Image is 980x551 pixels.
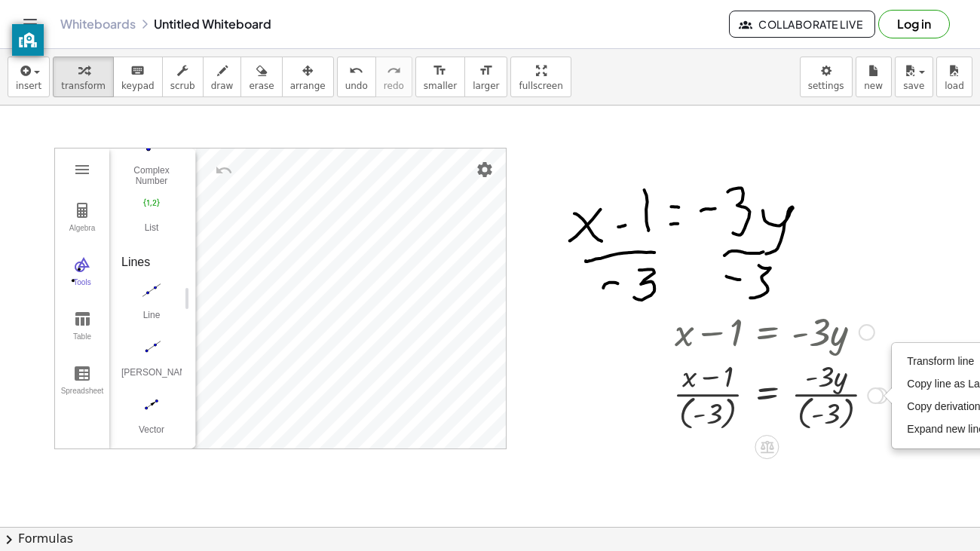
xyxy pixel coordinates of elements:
[170,81,195,91] span: scrub
[249,81,274,91] span: erase
[121,253,172,271] div: Lines
[856,57,892,97] button: new
[433,62,447,80] i: format_size
[210,157,237,184] button: Undo
[16,81,41,91] span: insert
[424,81,457,91] span: smaller
[415,57,465,97] button: format_sizesmaller
[729,11,875,38] button: Collaborate Live
[878,10,950,38] button: Log in
[211,81,234,91] span: draw
[121,424,182,445] div: Vector
[113,57,163,97] button: keyboardkeypad
[8,57,50,97] button: insert
[907,355,974,367] span: Transform line
[121,222,182,243] div: List
[479,62,493,80] i: format_size
[121,277,182,332] button: Line. Select two points or positions
[121,165,182,186] div: Complex Number
[58,278,106,299] div: Tools
[203,57,242,97] button: draw
[290,81,326,91] span: arrange
[54,148,507,449] div: Graphing Calculator
[58,387,106,408] div: Spreadsheet
[73,161,91,179] img: Main Menu
[349,62,363,80] i: undo
[282,57,334,97] button: arrange
[464,57,507,97] button: format_sizelarger
[800,57,853,97] button: settings
[473,81,499,91] span: larger
[387,62,401,80] i: redo
[742,17,862,31] span: Collaborate Live
[903,81,924,91] span: save
[510,57,571,97] button: fullscreen
[121,190,182,244] button: List. Creates list of selected cells
[121,81,155,91] span: keypad
[121,392,182,446] button: Vector. Select starting point, then end point
[162,57,204,97] button: scrub
[519,81,562,91] span: fullscreen
[196,148,506,448] canvas: Graphics View 1
[121,133,182,187] button: Complex Number. Select position
[130,62,145,80] i: keyboard
[61,81,106,91] span: transform
[375,57,412,97] button: redoredo
[58,332,106,354] div: Table
[121,335,182,389] button: Ray. Select starting point, then point on ray
[337,57,376,97] button: undoundo
[936,57,972,97] button: load
[808,81,844,91] span: settings
[60,17,136,32] a: Whiteboards
[384,81,404,91] span: redo
[945,81,964,91] span: load
[53,57,114,97] button: transform
[121,310,182,331] div: Line
[471,156,498,183] button: Settings
[12,24,44,56] button: privacy banner
[345,81,368,91] span: undo
[755,435,779,459] div: Apply the same math to both sides of the equation
[18,12,42,36] button: Toggle navigation
[895,57,933,97] button: save
[240,57,282,97] button: erase
[58,224,106,245] div: Algebra
[864,81,883,91] span: new
[121,367,182,388] div: [PERSON_NAME]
